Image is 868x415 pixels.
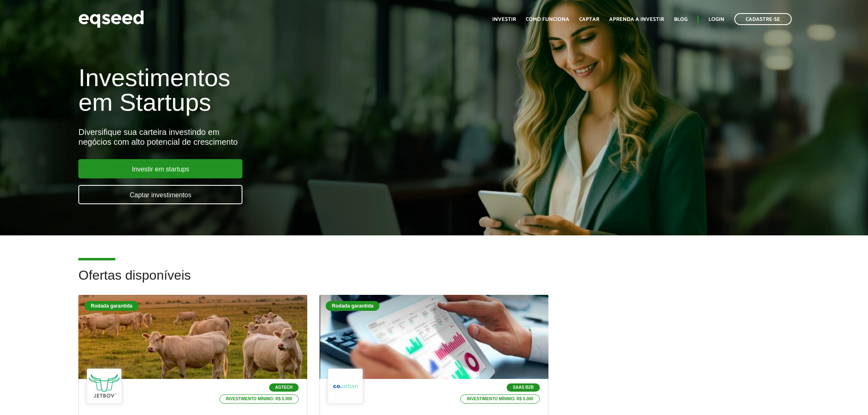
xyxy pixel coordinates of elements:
a: Investir em startups [78,159,242,178]
a: Captar investimentos [78,185,242,204]
p: Investimento mínimo: R$ 5.000 [460,394,540,404]
a: Investir [492,17,516,22]
p: Investimento mínimo: R$ 5.000 [219,394,299,404]
div: Diversifique sua carteira investindo em negócios com alto potencial de crescimento [78,127,500,147]
a: Como funciona [526,17,569,22]
p: SaaS B2B [507,383,540,392]
a: Aprenda a investir [609,17,664,22]
h2: Ofertas disponíveis [78,268,789,295]
div: Rodada garantida [85,301,138,311]
a: Captar [579,17,599,22]
h1: Investimentos em Startups [78,66,500,115]
a: Login [708,17,724,22]
div: Rodada garantida [326,301,379,311]
p: Agtech [269,383,299,392]
a: Cadastre-se [734,13,792,25]
a: Blog [674,17,688,22]
img: EqSeed [78,8,144,30]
